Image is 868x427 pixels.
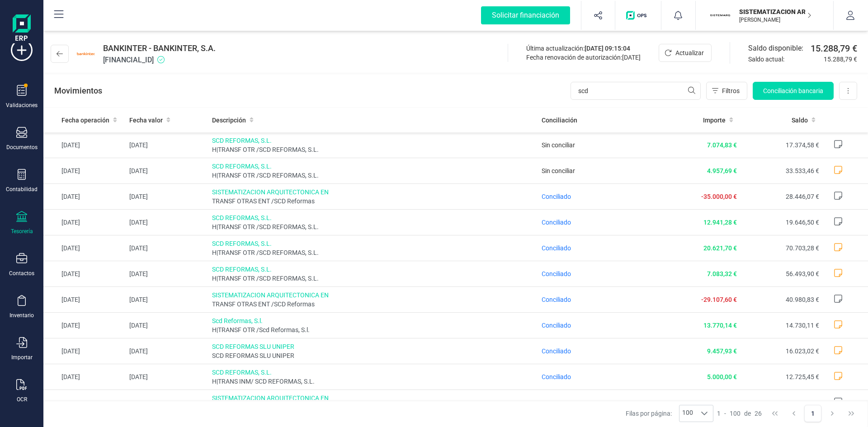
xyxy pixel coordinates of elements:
[717,409,762,418] div: -
[212,222,535,231] span: H|TRANSF OTR /SCD REFORMAS, S.L.
[707,167,737,174] span: 4.957,69 €
[126,313,208,338] td: [DATE]
[785,405,802,422] button: Previous Page
[212,239,535,248] span: SCD REFORMAS, S.L.
[659,44,712,62] button: Actualizar
[741,313,823,338] td: 14.730,11 €
[703,116,726,125] span: Importe
[212,171,535,180] span: H|TRANSF OTR /SCD REFORMAS, S.L.
[542,193,571,200] span: Conciliado
[542,347,571,355] span: Conciliado
[744,409,751,418] span: de
[701,399,737,406] span: -10.000,00 €
[741,338,823,364] td: 16.023,02 €
[748,55,820,64] span: Saldo actual:
[843,405,860,422] button: Last Page
[741,287,823,313] td: 40.980,83 €
[212,197,535,206] span: TRANSF OTRAS ENT /SCD Reformas
[542,167,575,174] span: Sin conciliar
[212,368,535,377] span: SCD REFORMAS, S.L.
[103,42,216,55] span: BANKINTER - BANKINTER, S.A.
[43,287,126,313] td: [DATE]
[43,132,126,158] td: [DATE]
[811,42,857,55] span: 15.288,79 €
[701,296,737,303] span: -29.107,60 €
[741,184,823,210] td: 28.446,07 €
[710,5,730,25] img: SI
[703,322,737,329] span: 13.770,14 €
[212,351,535,360] span: SCD REFORMAS SLU UNIPER
[212,116,246,125] span: Descripción
[526,44,641,53] div: Última actualización:
[212,394,535,403] span: SISTEMATIZACION ARQUITECTONICA EN
[739,16,811,23] p: [PERSON_NAME]
[43,184,126,210] td: [DATE]
[542,116,577,125] span: Conciliación
[126,184,208,210] td: [DATE]
[212,274,535,283] span: H|TRANSF OTR /SCD REFORMAS, S.L.
[542,270,571,277] span: Conciliado
[804,405,821,422] button: Page 1
[622,54,641,61] span: [DATE]
[126,132,208,158] td: [DATE]
[212,316,535,325] span: Scd Reformas, S.l.
[212,265,535,274] span: SCD REFORMAS, S.L.
[43,261,126,287] td: [DATE]
[212,188,535,197] span: SISTEMATIZACION ARQUITECTONICA EN
[212,300,535,309] span: TRANSF OTRAS ENT /SCD Reformas
[526,53,641,62] div: Fecha renovación de autorización:
[706,82,747,100] button: Filtros
[626,405,713,422] div: Filas por página:
[707,141,737,149] span: 7.074,83 €
[741,261,823,287] td: 56.493,90 €
[212,213,535,222] span: SCD REFORMAS, S.L.
[707,373,737,380] span: 5.000,00 €
[701,193,737,200] span: -35.000,00 €
[703,219,737,226] span: 12.941,28 €
[126,287,208,313] td: [DATE]
[730,409,741,418] span: 100
[43,338,126,364] td: [DATE]
[11,228,33,235] div: Tesorería
[748,43,807,54] span: Saldo disponible:
[542,399,571,406] span: Conciliado
[626,11,650,20] img: Logo de OPS
[675,48,704,57] span: Actualizar
[43,390,126,416] td: [DATE]
[585,45,630,52] span: [DATE] 09:15:04
[824,55,857,64] span: 15.288,79 €
[13,14,31,43] img: Logo Finanedi
[707,1,822,30] button: SISISTEMATIZACION ARQUITECTONICA EN REFORMAS SL[PERSON_NAME]
[766,405,783,422] button: First Page
[741,235,823,261] td: 70.703,28 €
[739,7,811,16] p: SISTEMATIZACION ARQUITECTONICA EN REFORMAS SL
[54,84,102,97] p: Movimientos
[755,409,762,418] span: 26
[43,210,126,235] td: [DATE]
[741,210,823,235] td: 19.646,50 €
[707,347,737,355] span: 9.457,93 €
[9,270,34,277] div: Contactos
[126,235,208,261] td: [DATE]
[212,162,535,171] span: SCD REFORMAS, S.L.
[741,158,823,184] td: 33.533,46 €
[17,396,27,403] div: OCR
[542,373,571,380] span: Conciliado
[763,86,823,95] span: Conciliación bancaria
[542,322,571,329] span: Conciliado
[753,82,834,100] button: Conciliación bancaria
[126,390,208,416] td: [DATE]
[703,244,737,252] span: 20.621,70 €
[792,116,808,125] span: Saldo
[212,136,535,145] span: SCD REFORMAS, S.L.
[126,210,208,235] td: [DATE]
[542,141,575,149] span: Sin conciliar
[43,158,126,184] td: [DATE]
[481,6,570,24] div: Solicitar financiación
[6,144,38,151] div: Documentos
[542,219,571,226] span: Conciliado
[129,116,163,125] span: Fecha valor
[212,291,535,300] span: SISTEMATIZACION ARQUITECTONICA EN
[621,1,656,30] button: Logo de OPS
[6,102,38,109] div: Validaciones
